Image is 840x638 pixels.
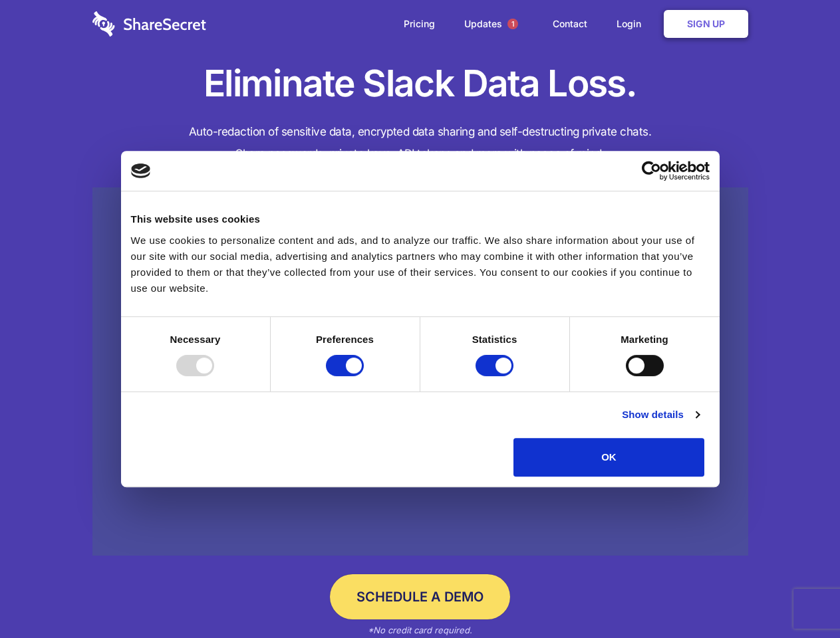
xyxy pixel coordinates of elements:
a: Sign Up [664,10,748,38]
a: Show details [622,407,699,423]
div: We use cookies to personalize content and ads, and to analyze our traffic. We also share informat... [131,233,710,296]
div: This website uses cookies [131,211,710,227]
a: Pricing [390,3,448,45]
em: *No credit card required. [368,625,472,635]
strong: Necessary [170,334,221,345]
strong: Marketing [621,334,668,345]
strong: Preferences [316,334,374,345]
strong: Statistics [472,334,517,345]
h4: Auto-redaction of sensitive data, encrypted data sharing and self-destructing private chats. Shar... [92,121,748,165]
a: Schedule a Demo [330,574,510,619]
button: OK [513,438,704,477]
span: 1 [507,19,518,29]
img: logo [131,163,151,178]
a: Usercentrics Cookiebot - opens in a new window [593,161,710,181]
a: Wistia video thumbnail [92,187,748,556]
img: logo-wordmark-white-trans-d4663122ce5f474addd5e946df7df03e33cb6a1c49d2221995e7729f52c070b2.svg [92,11,206,37]
a: Contact [539,3,601,45]
h1: Eliminate Slack Data Loss. [92,60,748,108]
a: Login [603,3,661,45]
